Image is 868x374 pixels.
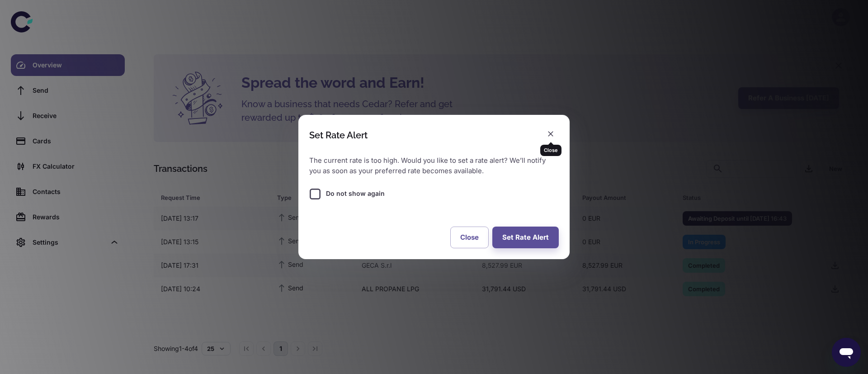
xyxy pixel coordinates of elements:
[309,130,368,141] div: Set Rate Alert
[326,189,385,199] span: Do not show again
[540,145,561,156] div: Close
[450,227,489,248] button: Close
[492,227,559,248] button: Set Rate Alert
[309,156,559,176] p: The current rate is too high. Would you like to set a rate alert? We’ll notify you as soon as you...
[832,338,861,367] iframe: Button to launch messaging window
